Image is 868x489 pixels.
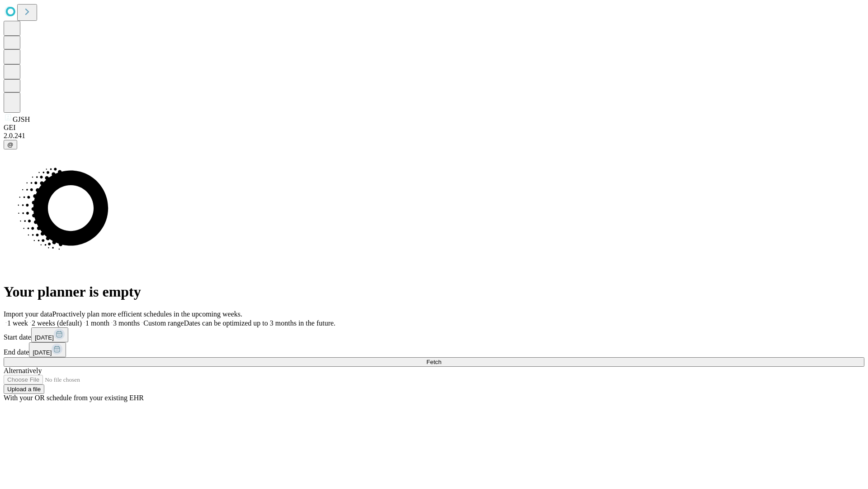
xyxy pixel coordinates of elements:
span: [DATE] [33,349,52,356]
button: Upload a file [4,384,44,394]
button: [DATE] [29,342,66,357]
span: Alternatively [4,367,42,374]
button: @ [4,140,17,149]
span: 1 month [85,319,109,327]
span: Dates can be optimized up to 3 months in the future. [184,319,335,327]
div: GEI [4,124,864,132]
div: 2.0.241 [4,132,864,140]
span: [DATE] [35,334,54,341]
span: 1 week [7,319,28,327]
button: [DATE] [31,327,68,342]
span: Import your data [4,310,52,318]
div: Start date [4,327,864,342]
button: Fetch [4,357,864,367]
span: GJSH [13,115,30,123]
span: With your OR schedule from your existing EHR [4,394,144,402]
span: 3 months [113,319,140,327]
span: @ [7,141,14,148]
span: Custom range [143,319,184,327]
span: Proactively plan more efficient schedules in the upcoming weeks. [52,310,242,318]
span: Fetch [426,359,441,365]
h1: Your planner is empty [4,283,864,300]
span: 2 weeks (default) [32,319,82,327]
div: End date [4,342,864,357]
